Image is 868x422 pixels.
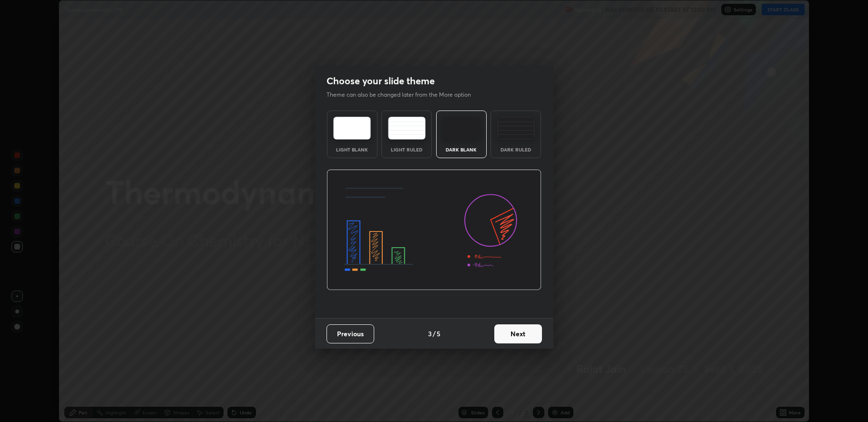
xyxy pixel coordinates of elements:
h4: 3 [428,329,432,339]
img: darkRuledTheme.de295e13.svg [497,117,535,140]
p: Theme can also be changed later from the More option [327,90,481,99]
h4: / [433,329,436,339]
img: lightTheme.e5ed3b09.svg [333,117,371,140]
button: Previous [327,324,374,343]
img: darkThemeBanner.d06ce4a2.svg [327,170,541,291]
img: lightRuledTheme.5fabf969.svg [388,117,426,140]
h2: Choose your slide theme [327,75,435,87]
img: darkTheme.f0cc69e5.svg [442,117,480,140]
div: Light Blank [333,147,371,152]
div: Dark Ruled [497,147,535,152]
div: Light Ruled [388,147,426,152]
button: Next [494,324,542,343]
div: Dark Blank [442,147,480,152]
h4: 5 [437,329,440,339]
